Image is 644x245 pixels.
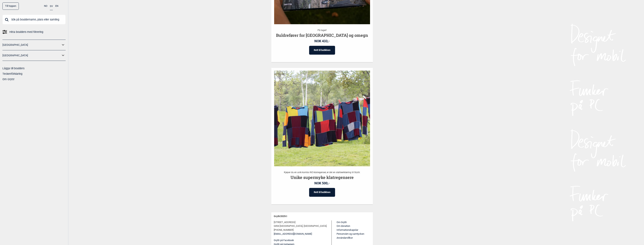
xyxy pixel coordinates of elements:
[274,38,370,44] p: NOK 433,-
[274,175,370,180] h2: Unike supermyke klatregensere
[274,71,370,166] img: 30 ulike gensere 4
[2,78,14,81] a: Om Gryttr
[337,236,353,239] a: Användarvillkor
[337,228,358,231] a: Informationskapslar
[309,46,335,55] a: Rett til butikken
[50,2,53,10] button: SV
[2,67,24,70] a: Lägga till boulders
[337,225,350,227] a: Om donation
[274,220,295,224] span: [STREET_ADDRESS]
[337,221,347,224] a: Om Gryttr
[9,29,43,35] span: Hitta boulders med filtrering
[2,53,61,58] a: [GEOGRAPHIC_DATA]
[274,238,294,242] button: Gryttr på Facebook
[2,72,22,75] a: Teckenförklaring
[2,42,61,48] a: [GEOGRAPHIC_DATA]
[274,228,294,232] span: [PHONE_NUMBER]
[274,224,327,228] span: 0494 [GEOGRAPHIC_DATA], [GEOGRAPHIC_DATA]
[2,29,66,35] a: Hitta boulders med filtrering
[44,2,47,10] button: NO
[274,212,370,220] div: Gryttr 2025 ©
[337,232,364,235] a: Personvärn og samtycken
[274,32,370,38] h2: Buldrefører for [GEOGRAPHIC_DATA] og omegn
[274,170,370,175] p: Kjøper du en unik kombo NO klatregenser, er det en støtteerklæring til Gryttr.
[55,2,58,10] button: EN
[309,188,335,197] a: Rett til butikken
[274,232,312,236] a: [EMAIL_ADDRESS][DOMAIN_NAME]
[2,15,66,24] input: Sök på bouldernamn, plats eller samling
[2,2,19,10] div: Till toppen
[274,180,370,186] p: NOK 500,-
[274,28,370,32] p: På lager!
